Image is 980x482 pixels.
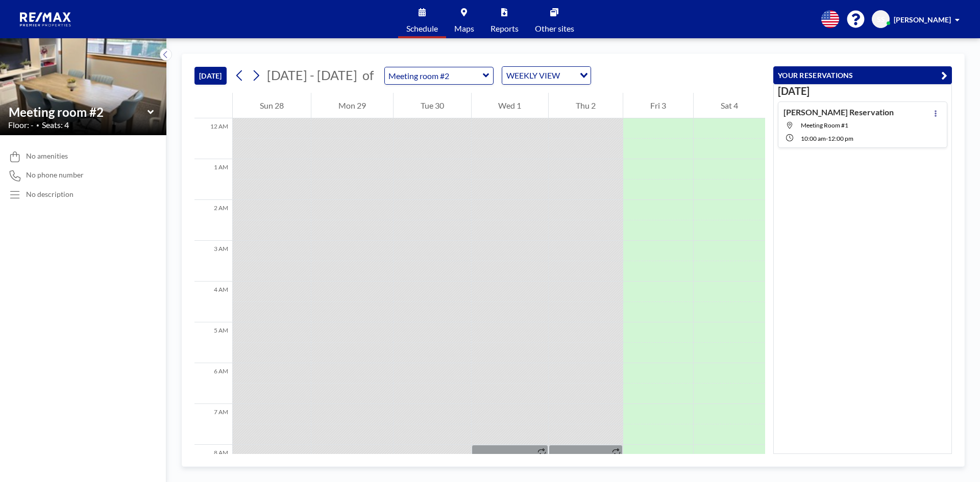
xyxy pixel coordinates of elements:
[233,93,311,118] div: Sun 28
[194,67,227,85] button: [DATE]
[801,121,848,129] span: Meeting Room #1
[42,120,69,130] span: Seats: 4
[36,122,39,129] span: •
[623,93,693,118] div: Fri 3
[877,15,885,24] span: SS
[472,93,549,118] div: Wed 1
[778,85,947,97] h3: [DATE]
[267,67,357,83] span: [DATE] - [DATE]
[563,69,574,82] input: Search for option
[828,135,853,142] span: 12:00 PM
[194,282,232,322] div: 4 AM
[783,107,894,117] h4: [PERSON_NAME] Reservation
[385,67,483,84] input: Meeting room #2
[194,241,232,282] div: 3 AM
[362,67,374,83] span: of
[8,120,34,130] span: Floor: -
[194,322,232,363] div: 5 AM
[502,67,591,84] div: Search for option
[801,135,826,142] span: 10:00 AM
[504,69,562,82] span: WEEKLY VIEW
[194,404,232,445] div: 7 AM
[491,24,519,33] span: Reports
[26,190,73,199] div: No description
[311,93,393,118] div: Mon 29
[26,170,84,180] span: No phone number
[16,9,76,30] img: organization-logo
[9,105,148,119] input: Meeting room #2
[406,24,438,33] span: Schedule
[454,24,474,33] span: Maps
[549,93,623,118] div: Thu 2
[694,93,765,118] div: Sat 4
[194,159,232,200] div: 1 AM
[394,93,471,118] div: Tue 30
[194,363,232,404] div: 6 AM
[26,151,68,161] span: No amenities
[535,24,574,33] span: Other sites
[894,15,951,24] span: [PERSON_NAME]
[194,200,232,241] div: 2 AM
[194,118,232,159] div: 12 AM
[826,135,828,142] span: -
[773,66,952,84] button: YOUR RESERVATIONS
